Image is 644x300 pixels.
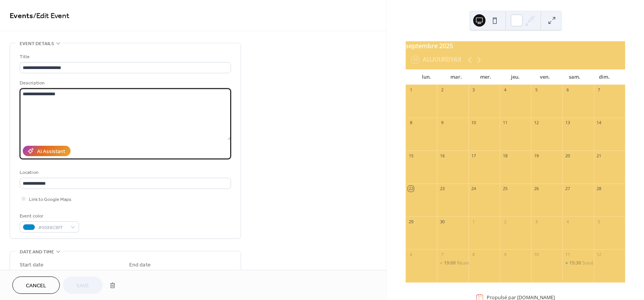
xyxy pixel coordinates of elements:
div: ven. [530,69,560,85]
div: mar. [442,69,471,85]
div: 22 [408,186,414,192]
div: 27 [565,186,570,192]
div: 6 [408,251,414,257]
span: 15:30 [569,260,582,266]
div: 4 [565,219,570,224]
div: Title [20,53,229,61]
div: 12 [596,251,602,257]
div: Réunion du Bureau [437,260,468,266]
div: 9 [502,251,508,257]
div: 21 [596,153,602,158]
div: 26 [533,186,539,192]
div: 20 [565,153,570,158]
div: 17 [471,153,477,158]
div: 1 [408,87,414,93]
a: Events [10,8,33,24]
div: 3 [471,87,477,93]
div: Réunion du Bureau [457,260,498,266]
div: dim. [589,69,619,85]
div: 8 [471,251,477,257]
div: 16 [439,153,445,158]
div: AI Assistant [37,148,65,156]
span: Event details [20,40,54,48]
button: AI Assistant [23,146,71,156]
div: 2 [502,219,508,224]
div: sam. [560,69,590,85]
div: 25 [502,186,508,192]
div: 10 [471,120,477,126]
span: Link to Google Maps [29,196,71,204]
div: End date [129,261,151,269]
div: 30 [439,219,445,224]
div: 23 [439,186,445,192]
div: 13 [565,120,570,126]
div: 12 [533,120,539,126]
div: Soirée Moules Frites [582,260,626,266]
div: septembre 2025 [406,41,625,51]
div: 29 [408,219,414,224]
div: mer. [471,69,501,85]
div: 7 [439,251,445,257]
div: 11 [502,120,508,126]
span: 19:00 [444,260,457,266]
span: #0088CBFF [38,224,67,232]
div: Location [20,169,229,177]
div: 3 [533,219,539,224]
button: Cancel [12,276,60,294]
div: 9 [439,120,445,126]
div: Description [20,79,229,87]
div: lun. [412,69,442,85]
div: Soirée Moules Frites [562,260,593,266]
div: 11 [565,251,570,257]
div: 5 [596,219,602,224]
div: 19 [533,153,539,158]
div: 15 [408,153,414,158]
div: 6 [565,87,570,93]
div: 14 [596,120,602,126]
div: 7 [596,87,602,93]
div: Event color [20,212,78,220]
div: 18 [502,153,508,158]
div: 2 [439,87,445,93]
div: 8 [408,120,414,126]
div: 5 [533,87,539,93]
div: 24 [471,186,477,192]
span: Cancel [26,282,46,290]
div: 4 [502,87,508,93]
div: jeu. [501,69,530,85]
div: 1 [471,219,477,224]
div: Start date [20,261,44,269]
span: / Edit Event [33,8,69,24]
span: Date and time [20,248,54,256]
div: 28 [596,186,602,192]
div: 10 [533,251,539,257]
